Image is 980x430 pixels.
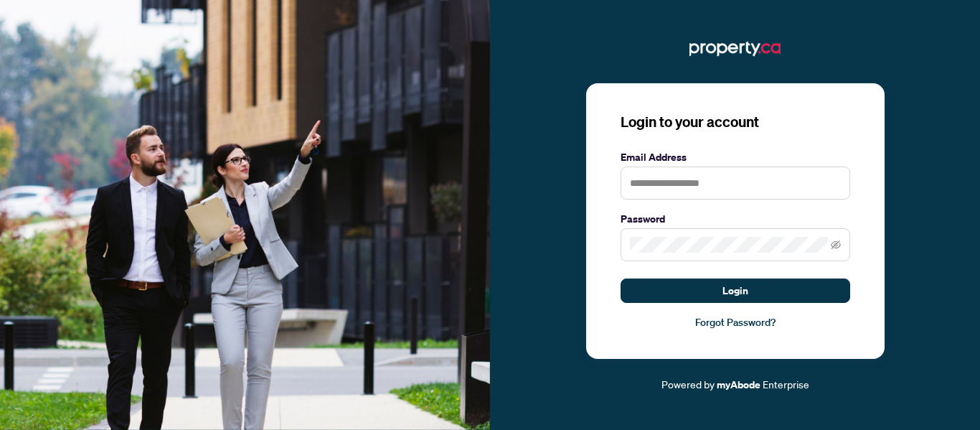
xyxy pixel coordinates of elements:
img: ma-logo [689,37,781,60]
span: Enterprise [763,378,809,391]
span: Powered by [661,378,715,391]
button: Login [621,279,850,303]
a: myAbode [717,377,760,393]
h3: Login to your account [621,112,850,132]
label: Password [621,211,850,227]
span: Login [722,279,748,302]
span: eye-invisible [831,240,841,250]
a: Forgot Password? [621,314,850,330]
label: Email Address [621,149,850,165]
